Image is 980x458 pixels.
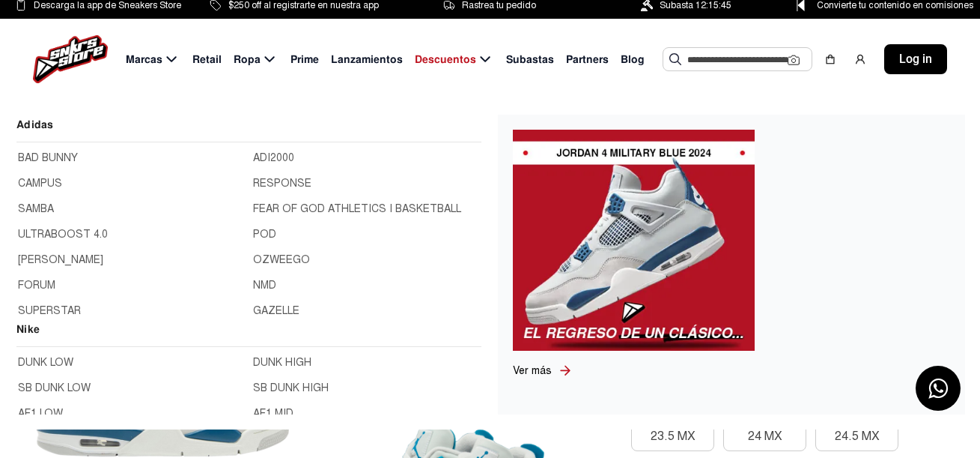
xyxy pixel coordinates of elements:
[513,363,558,379] a: Ver más
[253,355,479,371] a: DUNK HIGH
[506,52,554,67] span: Subastas
[669,53,681,65] img: Buscar
[854,53,866,65] img: user
[253,406,479,422] a: AF1 MID
[18,175,244,192] a: CAMPUS
[192,52,222,67] span: Retail
[253,175,479,192] a: RESPONSE
[331,52,403,67] span: Lanzamientos
[253,303,479,319] a: GAZELLE
[16,321,481,347] h2: Nike
[290,52,319,67] span: Prime
[253,277,479,294] a: NMD
[566,52,609,67] span: Partners
[253,226,479,243] a: POD
[788,54,800,66] img: Cámara
[18,355,244,371] a: DUNK LOW
[33,35,108,83] img: logo
[18,380,244,397] a: SB DUNK LOW
[253,150,479,166] a: ADI2000
[18,303,244,319] a: SUPERSTAR
[899,50,932,68] span: Log in
[253,201,479,217] a: FEAR OF GOD ATHLETICS I BASKETBALL
[513,364,552,377] span: Ver más
[824,53,836,65] img: shopping
[621,52,645,67] span: Blog
[18,252,244,268] a: [PERSON_NAME]
[126,52,162,67] span: Marcas
[18,277,244,294] a: FORUM
[723,421,806,451] button: 24 MX
[18,226,244,243] a: ULTRABOOST 4.0
[16,116,481,142] h2: Adidas
[415,52,476,67] span: Descuentos
[631,421,714,451] button: 23.5 MX
[234,52,261,67] span: Ropa
[253,252,479,268] a: OZWEEGO
[18,201,244,217] a: SAMBA
[18,150,244,166] a: BAD BUNNY
[253,380,479,397] a: SB DUNK HIGH
[815,421,898,451] button: 24.5 MX
[18,406,244,422] a: AF1 LOW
